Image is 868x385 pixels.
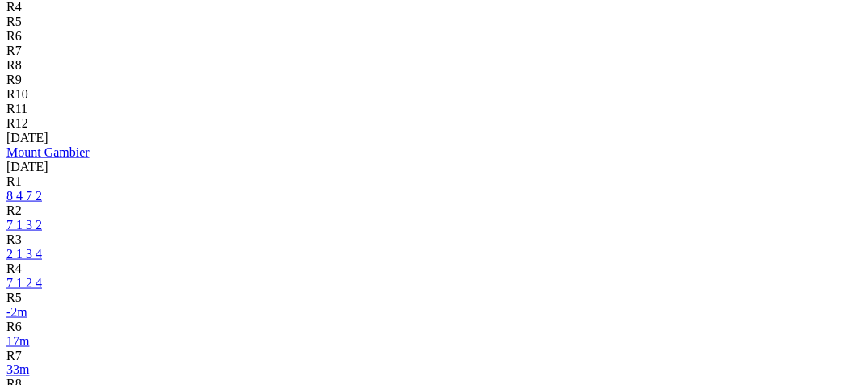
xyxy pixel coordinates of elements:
a: 33m [6,363,29,377]
a: Mount Gambier [6,145,90,159]
div: R1 [6,174,862,189]
div: R3 [6,232,862,247]
a: -2m [6,305,27,319]
div: R8 [6,58,862,73]
a: 8 4 7 2 [6,189,42,203]
div: R4 [6,262,862,276]
a: 7 1 2 4 [6,276,42,290]
div: R7 [6,349,862,363]
div: [DATE] [6,131,862,145]
div: R11 [6,102,862,116]
a: 17m [6,334,29,348]
div: R10 [6,87,862,102]
div: R5 [6,15,862,29]
a: 2 1 3 4 [6,247,42,261]
div: R9 [6,73,862,87]
div: [DATE] [6,160,862,174]
div: R6 [6,320,862,334]
div: R2 [6,203,862,218]
a: 7 1 3 2 [6,218,42,232]
div: R6 [6,29,862,44]
div: R5 [6,291,862,305]
div: R12 [6,116,862,131]
div: R7 [6,44,862,58]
